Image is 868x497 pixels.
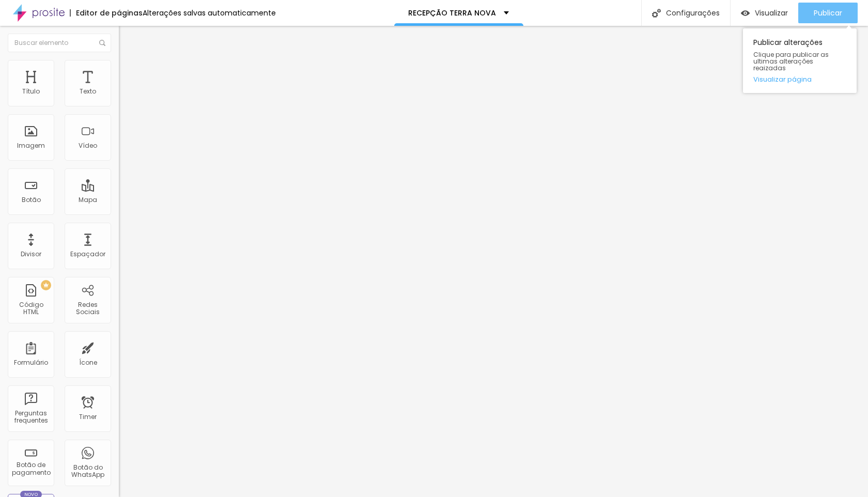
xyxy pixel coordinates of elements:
[79,196,97,204] div: Mapa
[408,9,496,17] p: RECEPÇÃO TERRA NOVA
[814,9,842,17] span: Publicar
[99,40,105,46] img: Icone
[743,28,857,93] div: Publicar alterações
[67,464,108,479] div: Botão do WhatsApp
[70,251,105,258] div: Espaçador
[119,26,868,497] iframe: Editor
[798,3,858,23] button: Publicar
[79,142,97,149] div: Vídeo
[14,359,48,366] div: Formulário
[753,51,846,72] span: Clique para publicar as ultimas alterações reaizadas
[21,251,41,258] div: Divisor
[17,142,45,149] div: Imagem
[10,461,51,476] div: Botão de pagamento
[22,88,40,95] div: Título
[10,410,51,425] div: Perguntas frequentes
[143,9,276,17] div: Alterações salvas automaticamente
[80,88,96,95] div: Texto
[731,3,798,23] button: Visualizar
[755,9,788,17] span: Visualizar
[652,9,661,18] img: Icone
[10,301,51,316] div: Código HTML
[79,413,97,421] div: Timer
[741,9,750,18] img: view-1.svg
[70,9,143,17] div: Editor de páginas
[22,196,41,204] div: Botão
[67,301,108,316] div: Redes Sociais
[79,359,97,366] div: Ícone
[753,76,846,83] a: Visualizar página
[8,34,111,52] input: Buscar elemento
